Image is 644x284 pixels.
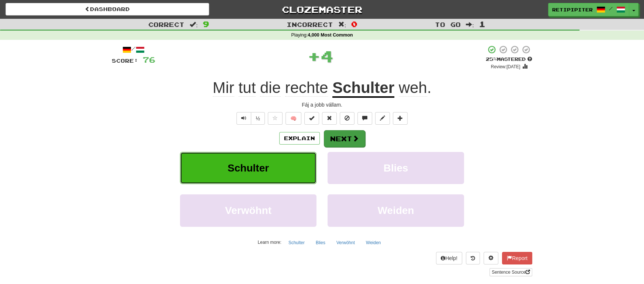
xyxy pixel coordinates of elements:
[489,268,532,276] a: Sentence Source
[340,112,354,125] button: Ignore sentence (alt+i)
[357,112,372,125] button: Discuss sentence (alt+u)
[338,21,346,28] span: :
[377,205,414,216] span: Weiden
[332,79,394,98] u: Schulter
[609,6,613,11] span: /
[285,79,328,97] span: rechte
[190,21,198,28] span: :
[148,21,184,28] span: Correct
[351,20,357,28] span: 0
[251,112,265,125] button: ½
[308,32,353,38] strong: 4,000 Most Common
[308,45,321,67] span: +
[491,64,520,69] small: Review: [DATE]
[260,79,281,97] span: die
[6,3,209,15] a: Dashboard
[143,55,155,64] span: 76
[321,47,333,65] span: 4
[466,252,480,264] button: Round history (alt+y)
[384,162,408,174] span: Blies
[399,79,427,97] span: weh
[180,152,316,184] button: Schulter
[268,112,283,125] button: Favorite sentence (alt+f)
[112,58,138,64] span: Score:
[466,21,474,28] span: :
[225,205,271,216] span: Verwöhnt
[328,194,464,226] button: Weiden
[486,56,532,63] div: Mastered
[258,240,281,245] small: Learn more:
[236,112,251,125] button: Play sentence audio (ctl+space)
[479,20,485,28] span: 1
[287,21,333,28] span: Incorrect
[552,6,593,13] span: retipipiter
[486,56,497,62] span: 25 %
[180,194,316,226] button: Verwöhnt
[239,79,256,97] span: tut
[304,112,319,125] button: Set this sentence to 100% Mastered (alt+m)
[332,237,359,248] button: Verwöhnt
[284,237,309,248] button: Schulter
[112,45,155,54] div: /
[213,79,234,97] span: Mir
[362,237,385,248] button: Weiden
[394,79,431,97] span: .
[324,130,365,147] button: Next
[375,112,390,125] button: Edit sentence (alt+d)
[235,112,265,125] div: Text-to-speech controls
[312,237,329,248] button: Blies
[285,112,301,125] button: 🧠
[502,252,532,264] button: Report
[203,20,209,28] span: 9
[279,132,320,145] button: Explain
[548,3,629,16] a: retipipiter /
[220,3,424,16] a: Clozemaster
[435,21,461,28] span: To go
[228,162,269,174] span: Schulter
[436,252,462,264] button: Help!
[393,112,408,125] button: Add to collection (alt+a)
[328,152,464,184] button: Blies
[322,112,337,125] button: Reset to 0% Mastered (alt+r)
[112,101,532,108] div: Fáj a jobb vállam.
